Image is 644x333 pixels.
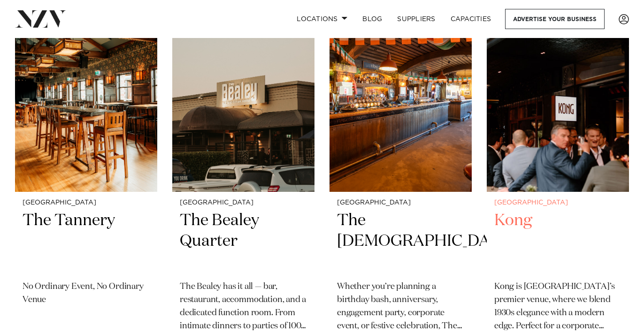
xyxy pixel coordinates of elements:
[180,280,307,333] p: The Bealey has it all — bar, restaurant, accommodation, and a dedicated function room. From intim...
[337,199,464,206] small: [GEOGRAPHIC_DATA]
[390,9,443,29] a: SUPPLIERS
[494,210,621,273] h2: Kong
[180,199,307,206] small: [GEOGRAPHIC_DATA]
[180,210,307,273] h2: The Bealey Quarter
[505,9,605,29] a: Advertise your business
[443,9,499,29] a: Capacities
[355,9,390,29] a: BLOG
[15,10,66,27] img: nzv-logo.png
[337,210,464,273] h2: The [DEMOGRAPHIC_DATA]
[289,9,355,29] a: Locations
[23,199,150,206] small: [GEOGRAPHIC_DATA]
[494,280,621,333] p: Kong is [GEOGRAPHIC_DATA]’s premier venue, where we blend 1930s elegance with a modern edge. Perf...
[23,210,150,273] h2: The Tannery
[337,280,464,333] p: Whether you’re planning a birthday bash, anniversary, engagement party, corporate event, or festi...
[23,280,150,307] p: No Ordinary Event, No Ordinary Venue
[494,199,621,206] small: [GEOGRAPHIC_DATA]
